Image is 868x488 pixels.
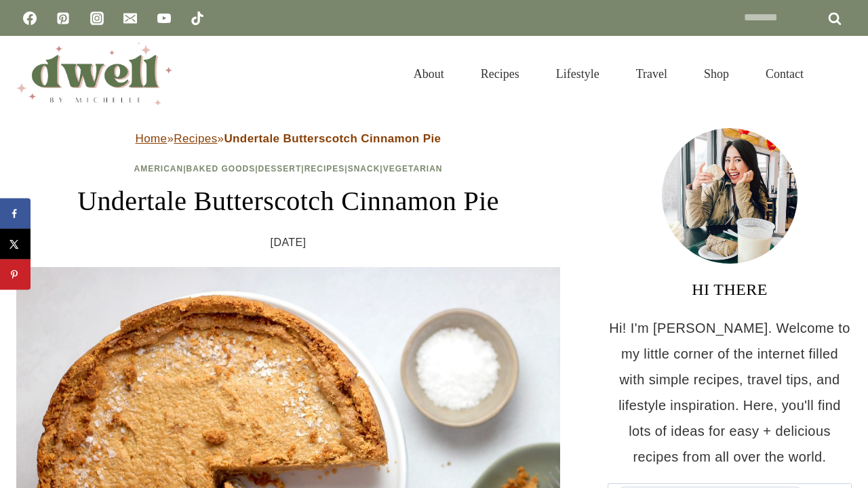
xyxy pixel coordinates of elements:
img: DWELL by michelle [16,43,172,105]
a: Recipes [174,132,217,145]
a: Home [136,132,167,145]
h1: Undertale Butterscotch Cinnamon Pie [16,181,560,222]
a: TikTok [184,5,211,32]
h3: HI THERE [608,277,852,302]
a: Recipes [304,164,345,174]
a: Vegetarian [383,164,443,174]
a: Travel [618,50,686,98]
a: Email [117,5,144,32]
span: | | | | | [134,164,443,174]
a: YouTube [151,5,178,32]
a: Shop [686,50,747,98]
time: [DATE] [271,232,307,253]
button: View Search Form [829,62,852,85]
a: Facebook [16,5,43,32]
a: Lifestyle [538,50,618,98]
a: Instagram [83,5,111,32]
a: Dessert [258,164,302,174]
a: Baked Goods [186,164,256,174]
p: Hi! I'm [PERSON_NAME]. Welcome to my little corner of the internet filled with simple recipes, tr... [608,315,852,470]
a: Contact [747,50,822,98]
a: Recipes [462,50,538,98]
strong: Undertale Butterscotch Cinnamon Pie [224,132,441,145]
nav: Primary Navigation [395,50,822,98]
span: » » [136,132,441,145]
a: Pinterest [50,5,77,32]
a: Snack [348,164,380,174]
a: About [395,50,462,98]
a: American [134,164,184,174]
